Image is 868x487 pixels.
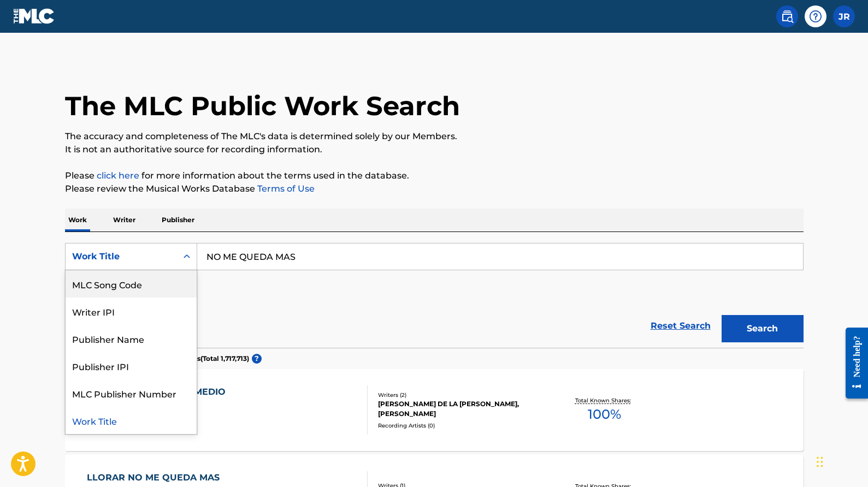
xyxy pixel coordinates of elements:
a: Reset Search [645,314,716,338]
div: Writers ( 2 ) [378,391,543,399]
p: Writer [110,209,139,231]
img: search [781,10,794,23]
button: Search [722,315,804,342]
p: Work [65,209,90,231]
div: Recording Artists ( 0 ) [378,421,543,430]
div: Publisher IPI [66,352,197,379]
div: User Menu [833,5,855,27]
div: Help [805,5,826,27]
p: It is not an authoritative source for recording information. [65,143,804,156]
a: click here [97,170,139,181]
div: Publisher Name [66,325,197,352]
img: MLC Logo [13,8,55,24]
iframe: Resource Center [837,319,868,407]
iframe: Chat Widget [813,435,868,487]
p: Publisher [158,209,198,231]
span: ? [252,354,262,364]
div: Writer IPI [66,298,197,325]
div: Work Title [66,407,197,434]
div: [PERSON_NAME] DE LA [PERSON_NAME], [PERSON_NAME] [378,399,543,419]
div: Drag [817,446,823,478]
span: 100 % [588,405,621,424]
p: The accuracy and completeness of The MLC's data is determined solely by our Members. [65,130,804,143]
p: Total Known Shares: [575,396,634,405]
form: Search Form [65,243,804,348]
a: Terms of Use [255,183,315,194]
div: MLC Song Code [66,270,197,298]
div: LLORAR NO ME QUEDA MAS [87,471,225,484]
img: help [809,10,822,23]
div: MLC Publisher Number [66,379,197,407]
a: NO ME QUEDA MAS REMEDIOMLC Song Code:NC7O5DISWC:T0410297629Writers (2)[PERSON_NAME] DE LA [PERSON... [65,369,804,451]
p: Please for more information about the terms used in the database. [65,169,804,182]
div: Work Title [72,250,170,263]
p: Please review the Musical Works Database [65,182,804,195]
h1: The MLC Public Work Search [65,90,460,122]
a: Public Search [776,5,798,27]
